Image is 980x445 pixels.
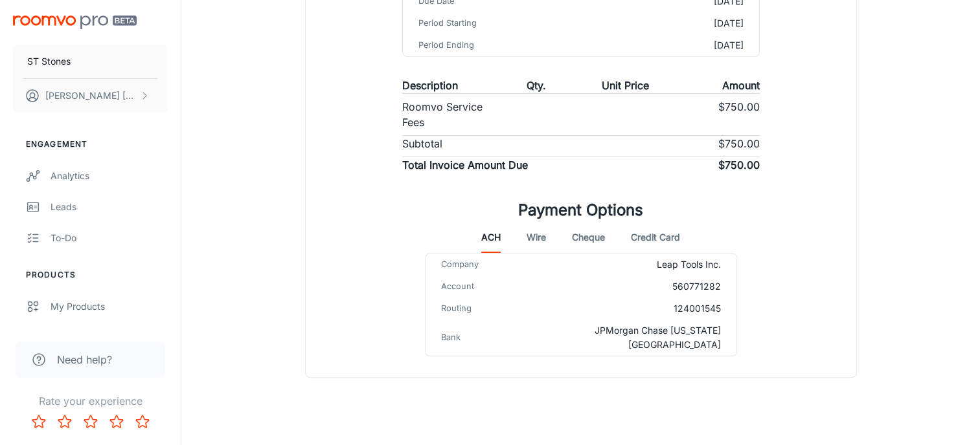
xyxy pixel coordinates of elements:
p: Description [402,78,458,93]
button: Cheque [572,222,605,253]
div: To-do [51,231,168,245]
p: Amount [722,78,760,93]
td: Period Starting [403,12,589,34]
button: ACH [481,222,501,253]
button: Rate 5 star [130,409,155,435]
p: Roomvo Service Fees [402,99,492,130]
h1: Payment Options [518,199,643,222]
button: Credit Card [631,222,680,253]
p: Unit Price [602,78,649,93]
td: Bank [426,320,529,356]
p: Rate your experience [10,393,170,409]
td: Account [426,276,529,298]
td: JPMorgan Chase [US_STATE][GEOGRAPHIC_DATA] [529,320,736,356]
button: Wire [527,222,546,253]
p: [PERSON_NAME] [PERSON_NAME] [45,89,137,103]
button: ST Stones [13,45,168,78]
td: Period Ending [403,34,589,56]
td: [DATE] [588,12,758,34]
td: Company [426,254,529,276]
td: Leap Tools Inc. [529,254,736,276]
button: Rate 1 star [26,409,52,435]
td: [DATE] [588,34,758,56]
button: [PERSON_NAME] [PERSON_NAME] [13,79,168,113]
td: Routing [426,298,529,320]
button: Rate 2 star [52,409,78,435]
div: Leads [51,200,168,214]
div: Analytics [51,169,168,183]
p: Total Invoice Amount Due [402,157,528,173]
td: 124001545 [529,298,736,320]
p: $750.00 [718,99,760,130]
p: $750.00 [718,136,760,151]
p: Subtotal [402,136,442,151]
p: ST Stones [27,54,71,69]
p: Qty. [527,78,546,93]
span: Need help? [57,352,112,367]
button: Rate 4 star [104,409,130,435]
td: 560771282 [529,276,736,298]
button: Rate 3 star [78,409,104,435]
p: $750.00 [718,157,760,173]
img: Roomvo PRO Beta [13,16,137,29]
div: My Products [51,299,168,314]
